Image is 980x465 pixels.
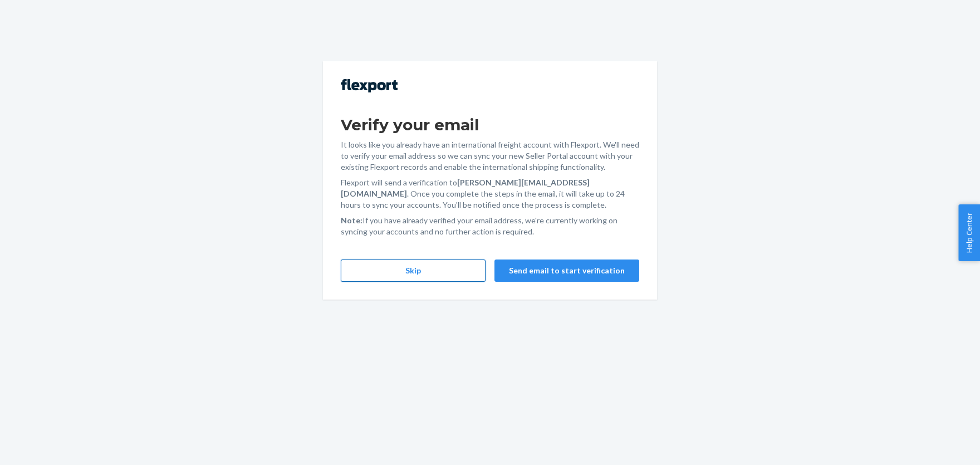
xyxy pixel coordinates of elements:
button: Skip [341,260,486,282]
button: Help Center [958,204,980,261]
p: It looks like you already have an international freight account with Flexport. We'll need to veri... [341,139,639,173]
p: If you have already verified your email address, we're currently working on syncing your accounts... [341,215,639,237]
strong: [PERSON_NAME][EMAIL_ADDRESS][DOMAIN_NAME] [341,178,590,198]
button: Send email to start verification [494,260,639,282]
img: Flexport logo [341,79,398,92]
h1: Verify your email [341,115,639,135]
strong: Note: [341,216,362,225]
p: Flexport will send a verification to . Once you complete the steps in the email, it will take up ... [341,177,639,211]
